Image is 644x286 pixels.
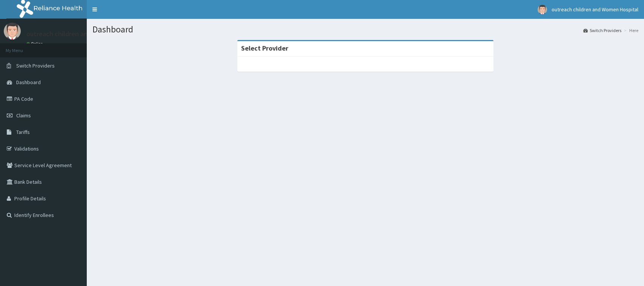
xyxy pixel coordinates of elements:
[552,6,638,13] span: outreach children and Women Hospital
[92,25,638,34] h1: Dashboard
[4,23,21,40] img: User Image
[16,62,55,69] span: Switch Providers
[622,27,638,34] li: Here
[26,31,141,37] p: outreach children and Women Hospital
[16,129,30,135] span: Tariffs
[241,44,288,52] strong: Select Provider
[16,112,31,119] span: Claims
[583,27,621,34] a: Switch Providers
[16,79,41,86] span: Dashboard
[26,41,45,46] a: Online
[538,5,547,14] img: User Image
